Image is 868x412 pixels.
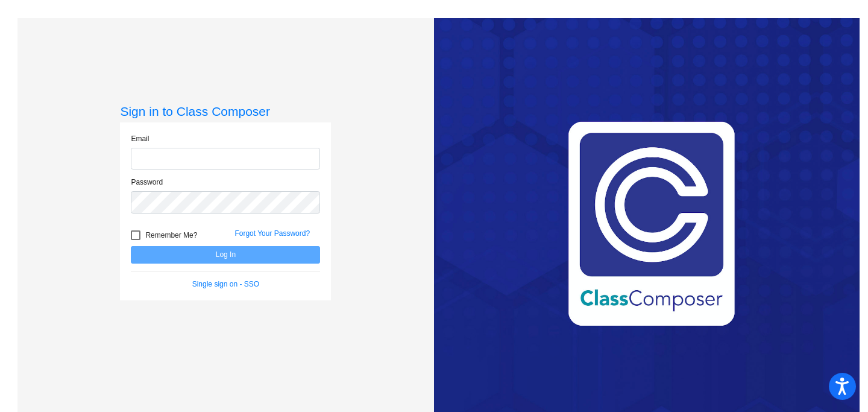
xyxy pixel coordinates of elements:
[131,133,149,144] label: Email
[192,280,259,288] a: Single sign on - SSO
[120,104,331,119] h3: Sign in to Class Composer
[234,229,310,238] a: Forgot Your Password?
[131,177,163,188] label: Password
[131,246,320,264] button: Log In
[145,228,197,242] span: Remember Me?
